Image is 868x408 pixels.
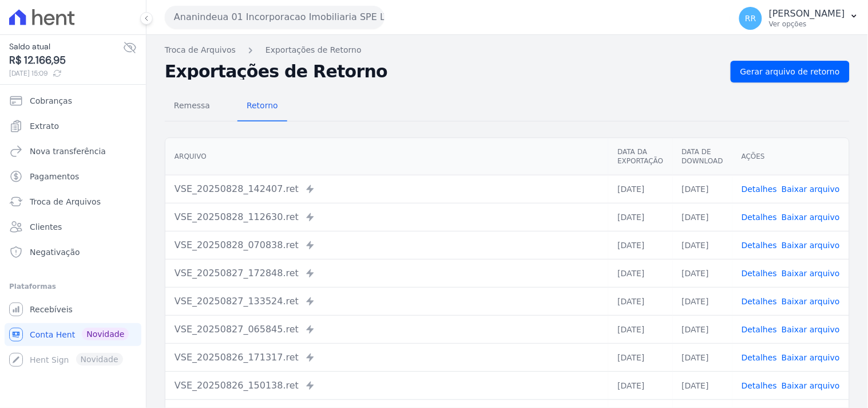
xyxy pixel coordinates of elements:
a: Detalhes [742,381,777,390]
a: Conta Hent Novidade [5,323,141,346]
div: VSE_20250828_112630.ret [175,210,599,224]
a: Troca de Arquivos [5,190,141,213]
a: Baixar arquivo [782,353,840,362]
span: Retorno [240,94,285,117]
a: Pagamentos [5,165,141,188]
a: Exportações de Retorno [265,44,362,56]
a: Recebíveis [5,298,141,321]
a: Detalhes [742,269,777,278]
a: Baixar arquivo [782,297,840,306]
td: [DATE] [673,315,732,343]
td: [DATE] [673,287,732,315]
div: VSE_20250827_172848.ret [175,266,599,280]
a: Baixar arquivo [782,213,840,222]
td: [DATE] [608,287,672,315]
td: [DATE] [608,231,672,259]
a: Negativação [5,241,141,264]
a: Baixar arquivo [782,269,840,278]
div: VSE_20250826_171317.ret [175,351,599,364]
span: Conta Hent [30,329,75,340]
nav: Sidebar [9,89,137,371]
span: Nova transferência [30,146,106,157]
span: R$ 12.166,95 [9,53,123,68]
span: Negativação [30,246,80,258]
th: Ações [732,138,849,175]
span: Pagamentos [30,171,79,182]
td: [DATE] [608,371,672,399]
a: Baixar arquivo [782,185,840,194]
button: Ananindeua 01 Incorporacao Imobiliaria SPE LTDA [165,6,385,29]
a: Clientes [5,215,141,238]
span: Troca de Arquivos [30,196,101,207]
a: Extrato [5,115,141,138]
span: Cobranças [30,95,72,107]
div: Plataformas [9,280,137,293]
a: Baixar arquivo [782,381,840,390]
a: Detalhes [742,185,777,194]
td: [DATE] [608,259,672,287]
span: Gerar arquivo de retorno [740,66,840,77]
td: [DATE] [673,175,732,203]
td: [DATE] [673,231,732,259]
span: RR [745,14,756,22]
span: Remessa [167,94,217,117]
td: [DATE] [608,343,672,371]
a: Detalhes [742,241,777,250]
td: [DATE] [673,203,732,231]
td: [DATE] [673,259,732,287]
a: Nova transferência [5,140,141,163]
a: Detalhes [742,353,777,362]
th: Data de Download [673,138,732,175]
h2: Exportações de Retorno [165,64,722,80]
a: Gerar arquivo de retorno [731,61,850,83]
a: Cobranças [5,89,141,112]
p: Ver opções [769,19,845,29]
td: [DATE] [673,343,732,371]
p: [PERSON_NAME] [769,8,845,19]
div: VSE_20250827_133524.ret [175,295,599,308]
a: Detalhes [742,213,777,222]
a: Retorno [237,92,287,121]
td: [DATE] [608,203,672,231]
nav: Breadcrumb [165,44,850,56]
div: VSE_20250827_065845.ret [175,323,599,336]
th: Arquivo [165,138,608,175]
td: [DATE] [608,175,672,203]
span: [DATE] 15:09 [9,68,123,79]
a: Baixar arquivo [782,325,840,334]
a: Detalhes [742,297,777,306]
button: RR [PERSON_NAME] Ver opções [730,2,868,34]
td: [DATE] [673,371,732,399]
a: Detalhes [742,325,777,334]
span: Recebíveis [30,304,73,315]
div: VSE_20250828_142407.ret [175,182,599,196]
span: Saldo atual [9,41,123,53]
a: Baixar arquivo [782,241,840,250]
span: Clientes [30,221,62,233]
span: Novidade [82,328,129,340]
a: Remessa [165,92,219,121]
a: Troca de Arquivos [165,44,236,56]
th: Data da Exportação [608,138,672,175]
span: Extrato [30,120,59,132]
div: VSE_20250828_070838.ret [175,238,599,252]
div: VSE_20250826_150138.ret [175,379,599,393]
td: [DATE] [608,315,672,343]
